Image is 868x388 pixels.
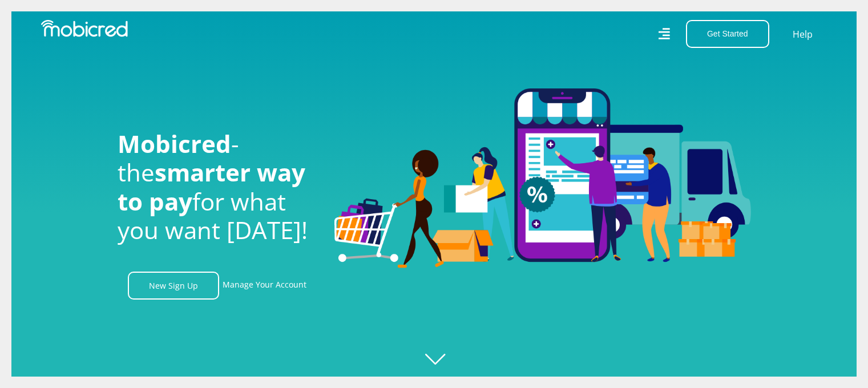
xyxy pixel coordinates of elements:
a: Manage Your Account [223,272,306,300]
span: Mobicred [118,127,231,160]
span: smarter way to pay [118,156,305,217]
a: Help [792,27,813,42]
a: New Sign Up [128,272,219,300]
img: Welcome to Mobicred [334,88,751,269]
h1: - the for what you want [DATE]! [118,130,317,245]
img: Mobicred [41,20,128,37]
button: Get Started [686,20,769,48]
